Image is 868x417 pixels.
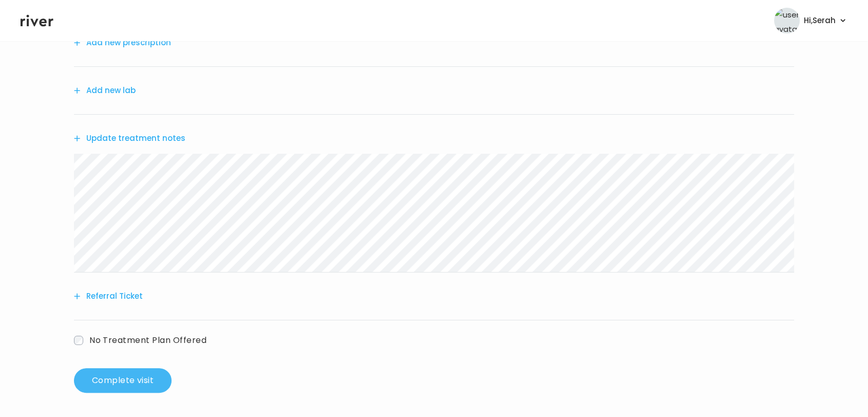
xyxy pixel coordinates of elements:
img: user avatar [774,8,800,33]
button: Complete visit [74,368,172,393]
span: No Treatment Plan Offered [89,334,206,346]
button: Referral Ticket [74,289,143,303]
span: Hi, Serah [804,13,836,28]
button: Add new prescription [74,35,171,50]
button: user avatarHi,Serah [774,8,847,33]
input: trackAbandonedVisit [74,336,83,345]
button: Add new lab [74,83,136,98]
button: Update treatment notes [74,131,185,146]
